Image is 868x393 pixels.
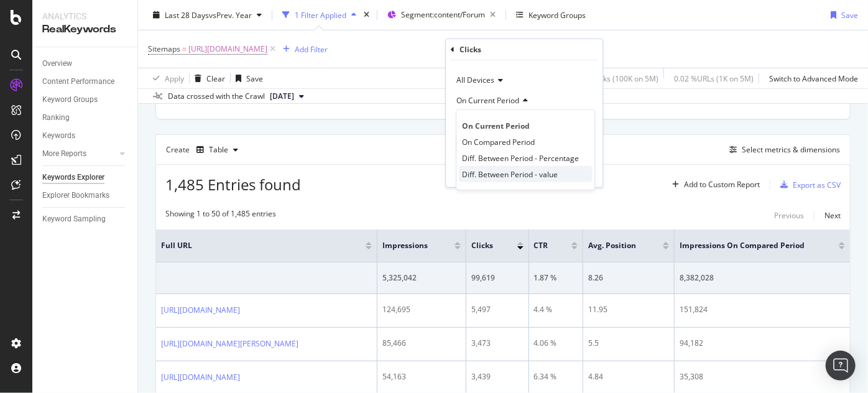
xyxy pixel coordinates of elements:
div: Previous [774,210,804,221]
div: Table [209,146,228,154]
div: Export as CSV [793,180,841,190]
a: Keywords Explorer [42,171,129,184]
button: Switch to Advanced Mode [764,68,858,88]
div: 4.4 % [534,304,578,315]
div: 8.26 [588,272,669,284]
span: Full URL [161,240,347,251]
button: Select metrics & dimensions [724,142,840,157]
span: 1,485 Entries found [165,174,301,195]
div: Save [841,9,858,20]
span: CTR [534,240,553,251]
div: Switch to Advanced Mode [769,73,858,83]
div: Open Intercom Messenger [826,351,856,381]
a: Keywords [42,129,129,142]
div: Add to Custom Report [684,181,760,188]
div: Ranking [42,111,70,124]
div: 1.87 % [534,272,578,284]
span: = [182,44,187,54]
a: Keyword Groups [42,93,129,106]
div: 4.06 % [534,338,578,349]
a: Overview [42,57,129,70]
span: 2025 Jul. 7th [270,91,294,102]
button: Segment:content/Forum [382,5,501,25]
div: 3,473 [471,338,524,349]
a: Keyword Sampling [42,213,129,226]
div: Next [824,210,841,221]
a: Content Performance [42,75,129,88]
div: 124,695 [382,304,461,315]
div: Data crossed with the Crawl [168,91,265,102]
div: Showing 1 to 50 of 1,485 entries [165,208,276,223]
button: Next [824,208,841,223]
div: Keyword Groups [529,9,586,20]
div: Overview [42,57,72,70]
span: [URL][DOMAIN_NAME] [188,40,267,58]
button: Export as CSV [775,175,841,195]
div: Content Performance [42,75,114,88]
div: 6.34 % [534,371,578,382]
a: [URL][DOMAIN_NAME] [161,371,240,384]
button: Save [826,5,858,25]
button: Cancel [451,165,490,177]
span: Last 28 Days [165,9,209,20]
div: 85,466 [382,338,461,349]
div: Save [246,73,263,83]
div: Keywords [42,129,75,142]
div: 4.84 [588,371,669,382]
span: Impressions [382,240,436,251]
div: Analytics [42,10,127,22]
div: 8,382,028 [680,272,845,284]
div: Create [166,140,243,160]
div: Keywords Explorer [42,171,104,184]
div: Add Filter [295,44,328,54]
span: Clicks [471,240,499,251]
button: Last 28 DaysvsPrev. Year [148,5,267,25]
div: Apply [165,73,184,83]
div: times [361,9,372,21]
button: Clear [190,68,225,88]
div: Keyword Groups [42,93,98,106]
div: Keyword Sampling [42,213,106,226]
button: Previous [774,208,804,223]
div: 11.95 [588,304,669,315]
span: On Current Period [462,120,530,131]
button: Table [192,140,243,160]
span: On Current Period [456,95,519,105]
div: 5,325,042 [382,272,461,284]
a: Explorer Bookmarks [42,189,129,202]
button: Add to Custom Report [667,175,760,195]
span: Diff. Between Period - Percentage [462,152,579,163]
div: More Reports [42,147,86,160]
span: Avg. Position [588,240,644,251]
span: Impressions On Compared Period [680,240,820,251]
span: On Compared Period [462,136,535,147]
div: 1 Filter Applied [295,9,346,20]
div: 35,308 [680,371,845,382]
span: Sitemaps [148,44,180,54]
div: Clear [206,73,225,83]
div: 3,439 [471,371,524,382]
button: [DATE] [265,89,309,104]
div: RealKeywords [42,22,127,37]
div: 5.5 [588,338,669,349]
div: 151,824 [680,304,845,315]
div: Explorer Bookmarks [42,189,109,202]
button: Apply [148,68,184,88]
a: More Reports [42,147,116,160]
span: Segment: content/Forum [401,9,485,20]
div: 0.02 % URLs ( 1K on 5M ) [674,73,754,83]
div: Select metrics & dimensions [742,144,840,155]
div: 54,163 [382,371,461,382]
button: Keyword Groups [511,5,591,25]
a: Ranking [42,111,129,124]
span: Diff. Between Period - value [462,169,558,179]
a: [URL][DOMAIN_NAME] [161,304,240,317]
button: 1 Filter Applied [277,5,361,25]
div: Clicks [459,44,481,55]
a: [URL][DOMAIN_NAME][PERSON_NAME] [161,338,298,350]
button: Add Filter [278,42,328,57]
div: 94,182 [680,338,845,349]
span: vs Prev. Year [209,9,252,20]
span: All Devices [456,75,494,85]
button: Save [231,68,263,88]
